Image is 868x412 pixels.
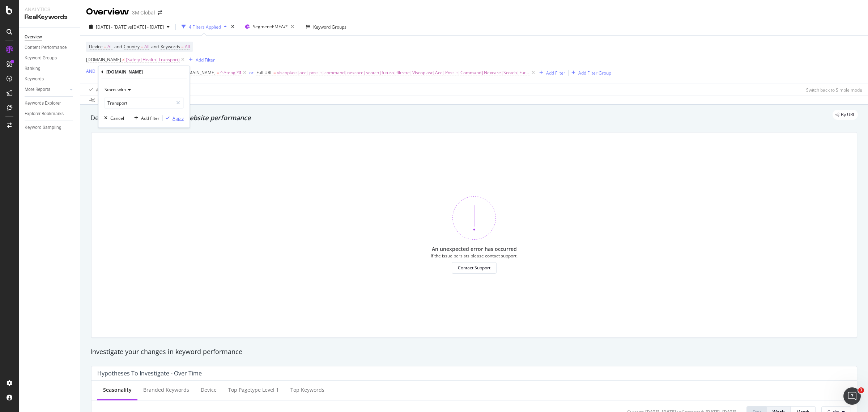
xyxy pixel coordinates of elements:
button: Add Filter Group [569,68,611,77]
iframe: Intercom live chat [843,387,861,405]
a: Ranking [25,65,75,72]
div: Overview [86,6,129,18]
div: Branded Keywords [143,386,189,394]
div: Hypotheses to Investigate - Over Time [97,370,202,377]
span: Device [89,43,103,50]
div: 4 Filters Applied [189,24,221,30]
div: Switch back to Simple mode [806,87,862,93]
span: All [107,42,112,52]
a: Content Performance [25,44,75,51]
div: Device [201,386,217,394]
button: Cancel [101,114,124,122]
div: [DOMAIN_NAME] [106,69,143,75]
div: Add Filter Group [578,70,611,76]
div: 3M Global [132,9,155,16]
a: Keywords [25,75,75,83]
span: = [141,43,143,50]
button: [DATE] - [DATE]vs[DATE] - [DATE] [86,21,173,33]
a: Keywords Explorer [25,100,75,107]
div: times [230,23,236,30]
div: Keyword Groups [313,24,346,30]
div: An unexpected error has occurred [432,245,517,253]
span: [DATE] - [DATE] [96,24,128,30]
div: Seasonality [103,386,132,394]
span: Full URL [256,70,272,76]
div: Top pagetype Level 1 [228,386,279,394]
div: If the issue persists please contact support. [431,253,518,259]
div: legacy label [833,110,858,120]
button: Add filter [131,114,159,122]
span: [DOMAIN_NAME] [86,56,121,63]
div: Data crossed with the Crawl [98,97,154,104]
span: ≠ [122,56,125,63]
a: More Reports [25,86,68,93]
span: = [217,70,219,76]
div: Keywords Explorer [25,100,61,107]
button: Add Filter [536,68,565,77]
button: Segment:EMEA/* [242,21,297,33]
button: or [249,69,254,76]
span: All [144,42,149,52]
span: = [273,70,276,76]
div: or [249,70,254,76]
span: Starts with [105,87,126,93]
span: and [114,43,122,50]
div: Analytics [25,6,74,13]
div: Apply [173,115,184,121]
button: AND [86,68,95,75]
span: [DOMAIN_NAME] [180,70,216,76]
a: Keyword Sampling [25,124,75,131]
div: Keywords [25,75,44,83]
span: 1 [858,387,864,393]
div: Overview [25,33,42,41]
div: Ranking [25,65,41,72]
span: = [181,43,184,50]
button: 4 Filters Applied [179,21,230,33]
span: Segment: EMEA/* [253,24,288,30]
a: Explorer Bookmarks [25,110,75,118]
div: More Reports [25,86,50,93]
div: Add filter [141,115,159,121]
div: Cancel [110,115,124,121]
span: (Safety|Health|Transport) [126,55,180,65]
span: All [185,42,190,52]
button: Keyword Groups [303,21,349,33]
button: Contact Support [452,262,497,274]
div: Content Performance [25,44,67,51]
span: vs [DATE] - [DATE] [128,24,164,30]
div: Contact Support [458,265,490,271]
div: arrow-right-arrow-left [158,10,162,15]
div: Explorer Bookmarks [25,110,64,118]
a: Overview [25,33,75,41]
button: Switch back to Simple mode [803,84,862,96]
button: Apply [163,114,184,122]
a: Keyword Groups [25,54,75,62]
span: viscoplast|ace|post-it|command|nexcare|scotch|futuro|filtrete|Viscoplast|Ace|Post-it|Command|Nexc... [277,68,530,78]
div: Investigate your changes in keyword performance [90,347,858,357]
div: Top Keywords [290,386,324,394]
div: AND [86,68,95,74]
div: RealKeywords [25,13,74,21]
span: Country [124,43,140,50]
div: Apply [96,87,107,93]
span: ^.*tebg.*$ [220,68,242,78]
span: By URL [841,113,855,117]
span: = [104,43,106,50]
span: and [151,43,159,50]
div: Keyword Groups [25,54,57,62]
img: 370bne1z.png [452,196,496,240]
div: Add Filter [196,57,215,63]
button: Apply [86,84,107,96]
div: Add Filter [546,70,565,76]
div: Keyword Sampling [25,124,61,131]
span: Keywords [161,43,180,50]
button: Add Filter [186,55,215,64]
